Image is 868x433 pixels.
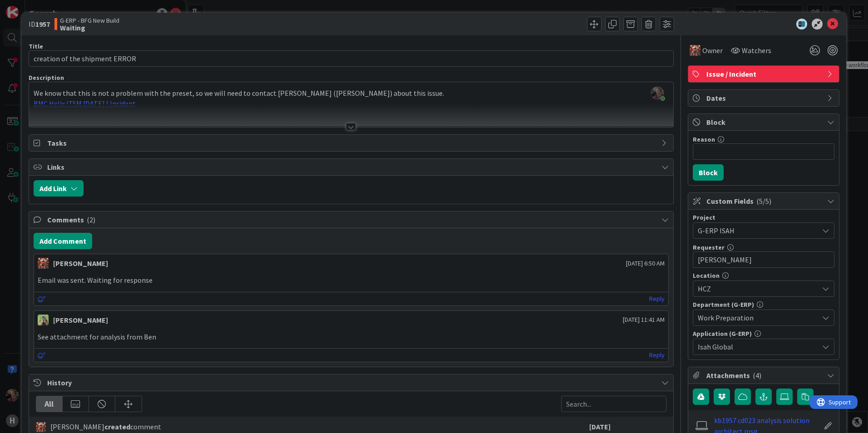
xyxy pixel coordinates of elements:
input: Search... [561,396,666,412]
img: JK [36,422,46,432]
span: G-ERP ISAH [698,224,814,237]
input: type card name here... [29,50,674,67]
div: Location [693,272,834,279]
span: Tasks [47,138,657,148]
span: Custom Fields [706,196,823,207]
span: G-ERP - BFG New Build [60,17,119,24]
button: Block [693,164,724,181]
img: mUQgmzPMbl307rknRjqrXhhrfDoDWjCu.png [651,87,664,99]
span: Attachments [706,370,823,381]
a: Reply [649,349,665,361]
span: Isah Global [698,341,819,352]
a: Reply [649,293,665,305]
span: Dates [706,93,823,103]
div: Project [693,214,834,221]
span: Owner [702,45,723,56]
label: Reason [693,135,715,143]
span: HCZ [698,283,819,294]
img: JK [38,258,49,269]
p: See attachment for analysis from Ben [38,332,665,342]
div: Department (G-ERP) [693,301,834,308]
span: ( 2 ) [87,215,95,224]
span: Block [706,117,823,128]
b: 1957 [35,20,50,29]
img: JK [690,45,700,56]
span: Comments [47,214,657,225]
a: BMC Helix ITSM [DATE] | Incident [34,99,136,108]
span: Description [29,74,64,82]
span: ( 4 ) [753,371,761,380]
div: [PERSON_NAME] [53,315,108,325]
div: [PERSON_NAME] [53,258,108,269]
span: History [47,377,657,388]
span: Watchers [742,45,771,56]
p: Email was sent. Waiting for response [38,275,665,285]
span: ( 5/5 ) [756,197,771,206]
p: We know that this is not a problem with the preset, so we will need to contact [PERSON_NAME] ([PE... [34,88,669,98]
img: TT [38,315,49,325]
b: Waiting [60,24,119,31]
span: [DATE] 6:50 AM [626,259,665,268]
label: Requester [693,243,725,251]
b: created [104,422,130,431]
div: Application (G-ERP) [693,330,834,337]
span: Work Preparation [698,312,819,323]
b: [DATE] [589,422,611,431]
div: All [36,396,63,412]
span: Issue / Incident [706,69,823,79]
span: Support [19,1,41,12]
button: Add Link [34,180,84,197]
span: ID [29,19,50,30]
label: Title [29,42,43,50]
span: [DATE] 11:41 AM [623,315,665,325]
span: Links [47,162,657,172]
button: Add Comment [34,233,92,249]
